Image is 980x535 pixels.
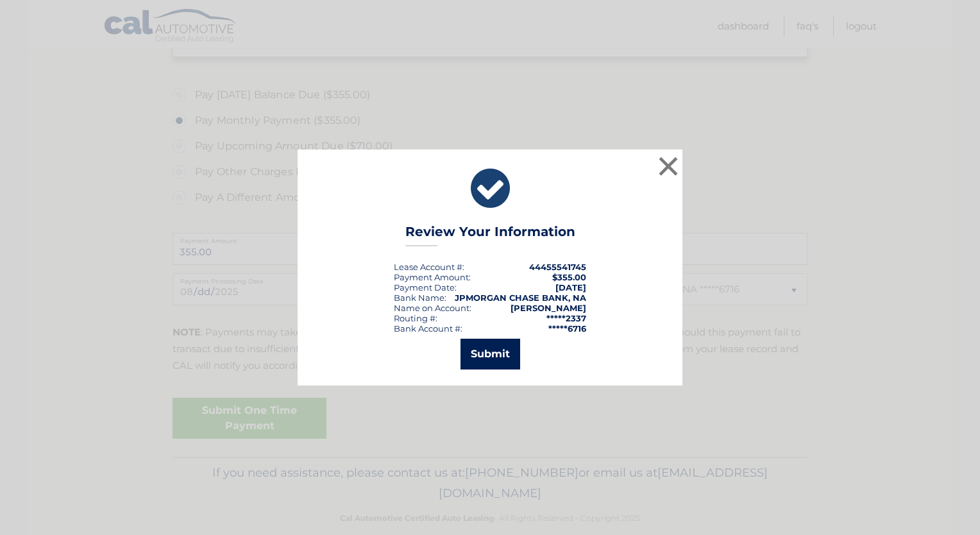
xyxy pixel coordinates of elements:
[555,282,586,293] span: [DATE]
[394,293,446,303] div: Bank Name:
[394,303,471,313] div: Name on Account:
[394,282,457,293] div: :
[529,262,586,272] strong: 44455541745
[655,153,681,179] button: ×
[394,282,455,293] span: Payment Date
[405,224,575,246] h3: Review Your Information
[394,262,464,272] div: Lease Account #:
[394,323,462,334] div: Bank Account #:
[460,339,520,369] button: Submit
[394,313,437,323] div: Routing #:
[455,293,586,303] strong: JPMORGAN CHASE BANK, NA
[552,272,586,282] span: $355.00
[511,303,586,313] strong: [PERSON_NAME]
[394,272,471,282] div: Payment Amount:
